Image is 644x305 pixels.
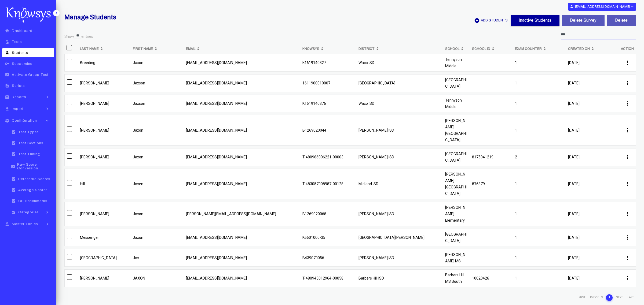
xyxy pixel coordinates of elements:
[186,255,298,261] p: [EMAIL_ADDRESS][DOMAIN_NAME]
[4,83,10,88] i: description
[4,28,10,33] i: home
[12,107,24,111] span: Import
[10,199,17,203] i: check_box
[445,56,468,69] p: Tennyson Middle
[568,46,590,52] b: Created On
[515,211,563,217] p: 1
[302,80,354,86] p: 1611900010007
[4,118,10,123] i: settings
[186,127,298,133] p: [EMAIL_ADDRESS][DOMAIN_NAME]
[186,80,298,86] p: [EMAIL_ADDRESS][DOMAIN_NAME]
[80,46,99,52] b: Last Name
[474,15,508,26] button: add_circleAdd Students
[358,100,441,107] p: Waco ISD
[624,127,631,133] i: more_vert
[624,154,631,160] i: more_vert
[624,59,631,66] i: more_vert
[302,154,354,160] p: T-480986006221-00003
[472,275,511,281] p: 10020426
[80,59,129,66] p: Breeding
[515,127,563,133] p: 1
[568,80,617,86] p: [DATE]
[80,127,129,133] p: [PERSON_NAME]
[568,211,617,217] p: [DATE]
[624,80,631,86] i: more_vert
[133,80,181,86] p: Jaxson
[133,234,181,241] p: Jaxon
[80,211,129,217] p: [PERSON_NAME]
[302,127,354,133] p: B1269020044
[133,154,181,160] p: Jaxon
[54,10,59,16] i: keyboard_arrow_left
[17,163,53,170] span: Raw Score Conversion
[133,59,181,66] p: Jaxon
[18,141,43,145] span: Test Sections
[472,181,511,187] p: 876379
[515,275,563,281] p: 1
[570,5,574,8] i: person
[624,275,631,281] i: more_vert
[4,50,10,55] i: person
[186,234,298,241] p: [EMAIL_ADDRESS][DOMAIN_NAME]
[80,100,129,107] p: [PERSON_NAME]
[302,234,354,241] p: K6601000-35
[568,100,617,107] p: [DATE]
[630,4,634,9] i: expand_more
[18,199,47,203] span: CR Benchmarks
[445,117,468,143] p: [PERSON_NAME][GEOGRAPHIC_DATA]
[568,234,617,241] p: [DATE]
[12,29,32,33] span: Dashboard
[445,204,468,224] p: [PERSON_NAME] Elementary
[80,181,129,187] p: Hill
[474,18,480,23] i: add_circle
[358,46,375,52] b: District
[12,62,32,66] span: Subadmins
[81,34,93,39] label: entries
[515,100,563,107] p: 1
[624,234,631,241] i: more_vert
[186,100,298,107] p: [EMAIL_ADDRESS][DOMAIN_NAME]
[302,275,354,281] p: T-480945012964-00058
[4,72,10,77] i: assignment_turned_in
[358,80,441,86] p: [GEOGRAPHIC_DATA]
[4,222,10,226] i: approval
[445,171,468,197] p: [PERSON_NAME][GEOGRAPHIC_DATA]
[133,46,153,52] b: First Name
[133,181,181,187] p: Jaxen
[445,46,459,52] b: School
[18,130,39,134] span: Test Types
[515,181,563,187] p: 1
[445,251,468,264] p: [PERSON_NAME] MS
[302,181,354,187] p: T-483057008987-00128
[575,5,630,9] b: [EMAIL_ADDRESS][DOMAIN_NAME]
[624,211,631,217] i: more_vert
[445,77,468,90] p: [GEOGRAPHIC_DATA]
[186,181,298,187] p: [EMAIL_ADDRESS][DOMAIN_NAME]
[358,59,441,66] p: Waco ISD
[43,106,51,111] i: keyboard_arrow_right
[133,255,181,261] p: Jax
[186,275,298,281] p: [EMAIL_ADDRESS][DOMAIN_NAME]
[568,181,617,187] p: [DATE]
[12,222,38,226] span: Master Tables
[18,188,48,192] span: Average Scores
[80,275,129,281] p: [PERSON_NAME]
[568,275,617,281] p: [DATE]
[186,211,298,217] p: [PERSON_NAME][EMAIL_ADDRESS][DOMAIN_NAME]
[12,51,28,55] span: Students
[568,127,617,133] p: [DATE]
[4,95,10,99] i: assignment
[568,59,617,66] p: [DATE]
[43,210,51,215] i: keyboard_arrow_right
[515,46,542,52] b: Exam Counter
[18,152,40,156] span: Test Timing
[10,141,17,145] i: check_box
[80,80,129,86] p: [PERSON_NAME]
[10,177,17,181] i: check_box
[43,221,51,227] i: keyboard_arrow_right
[624,100,631,107] i: more_vert
[624,255,631,261] i: more_vert
[358,181,441,187] p: Midland ISD
[515,154,563,160] p: 2
[133,275,181,281] p: JAXON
